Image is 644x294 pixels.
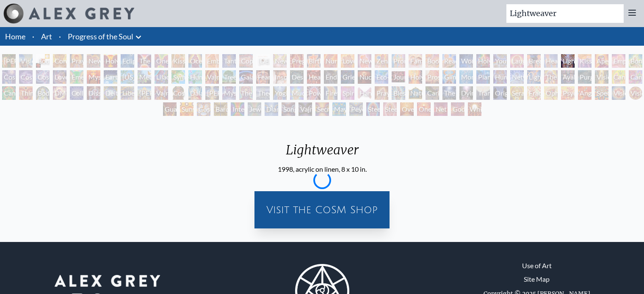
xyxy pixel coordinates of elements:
div: Transfiguration [476,86,490,100]
div: Human Geometry [493,70,507,84]
div: Nature of Mind [409,86,422,100]
div: Embracing [205,54,219,68]
div: Mudra [290,86,304,100]
div: Ayahuasca Visitation [561,70,575,84]
div: Lightweaver [278,142,367,164]
div: Holy Fire [409,70,422,84]
div: Birth [307,54,321,68]
div: Contemplation [53,54,66,68]
div: Diamond Being [265,102,278,116]
div: 1998, acrylic on linen, 8 x 10 in. [278,164,367,174]
div: Dissectional Art for Tool's Lateralus CD [87,86,100,100]
div: Caring [426,86,439,100]
div: Headache [307,70,321,84]
div: Promise [392,54,405,68]
input: Search [506,4,624,23]
div: Copulating [239,54,253,68]
div: Love is a Cosmic Force [53,70,66,84]
div: Secret Writing Being [315,102,329,116]
div: Eco-Atlas [375,70,388,84]
div: Cannabis Mudra [612,70,625,84]
div: Dying [459,86,473,100]
div: Steeplehead 1 [366,102,380,116]
div: Ophanic Eyelash [544,86,558,100]
div: Kissing [171,54,185,68]
div: Wonder [459,54,473,68]
div: Seraphic Transport Docking on the Third Eye [510,86,524,100]
div: Gaia [239,70,253,84]
div: Ocean of Love Bliss [188,54,202,68]
a: Visit the CoSM Shop [260,196,384,223]
div: Sunyata [180,102,193,116]
div: Visionary Origin of Language [19,54,33,68]
div: Fractal Eyes [527,86,541,100]
div: Newborn [273,54,287,68]
div: Journey of the Wounded Healer [392,70,405,84]
div: Lilacs [155,70,168,84]
div: [PERSON_NAME] [205,86,219,100]
div: New Man New Woman [87,54,100,68]
div: Body/Mind as a Vibratory Field of Energy [36,86,50,100]
div: Oversoul [400,102,414,116]
div: Vajra Guru [155,86,168,100]
div: [DEMOGRAPHIC_DATA] Embryo [256,54,270,68]
div: Tantra [222,54,236,68]
div: Cosmic Elf [197,102,210,116]
li: · [55,27,64,46]
div: Reading [442,54,456,68]
div: Tree & Person [222,70,236,84]
div: Vision Crystal [612,86,625,100]
div: Lightweaver [561,54,575,68]
div: The Kiss [138,54,151,68]
div: Jewel Being [248,102,261,116]
a: Site Map [524,274,550,284]
div: Hands that See [358,86,371,100]
div: Blessing Hand [392,86,405,100]
div: Godself [451,102,464,116]
div: Fear [256,70,270,84]
div: Theologue [256,86,270,100]
a: Progress of the Soul [68,30,133,42]
div: White Light [468,102,481,116]
div: Symbiosis: Gall Wasp & Oak Tree [171,70,185,84]
div: Vajra Being [299,102,312,116]
li: · [29,27,38,46]
div: Family [409,54,422,68]
div: [PERSON_NAME] & Eve [2,54,16,68]
div: Spectral Lotus [595,86,608,100]
div: Pregnancy [290,54,304,68]
a: Art [41,30,52,42]
div: Power to the Peaceful [307,86,321,100]
div: Liberation Through Seeing [121,86,134,100]
div: Cosmic [DEMOGRAPHIC_DATA] [171,86,185,100]
div: Lightworker [527,70,541,84]
div: Bardo Being [214,102,227,116]
div: The Shulgins and their Alchemical Angels [544,70,558,84]
div: Despair [290,70,304,84]
div: Net of Being [434,102,448,116]
div: Glimpsing the Empyrean [442,70,456,84]
div: Purging [578,70,591,84]
div: Aperture [595,54,608,68]
div: Metamorphosis [138,70,151,84]
div: Vision Crystal Tondo [629,86,642,100]
div: [PERSON_NAME] [138,86,151,100]
div: Grieving [341,70,354,84]
div: Vision Tree [595,70,608,84]
div: Vajra Horse [205,70,219,84]
div: Zena Lotus [375,54,388,68]
div: Love Circuit [341,54,354,68]
div: Collective Vision [70,86,83,100]
div: The Soul Finds It's Way [442,86,456,100]
div: Deities & Demons Drinking from the Milky Pool [104,86,117,100]
div: Planetary Prayers [476,70,490,84]
div: Holy Grail [104,54,117,68]
div: Third Eye Tears of Joy [19,86,33,100]
div: Guardian of Infinite Vision [163,102,177,116]
a: Use of Art [522,261,552,271]
div: Mysteriosa 2 [87,70,100,84]
div: The Seer [239,86,253,100]
div: Steeplehead 2 [383,102,397,116]
div: Emerald Grail [70,70,83,84]
div: Firewalking [324,86,337,100]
